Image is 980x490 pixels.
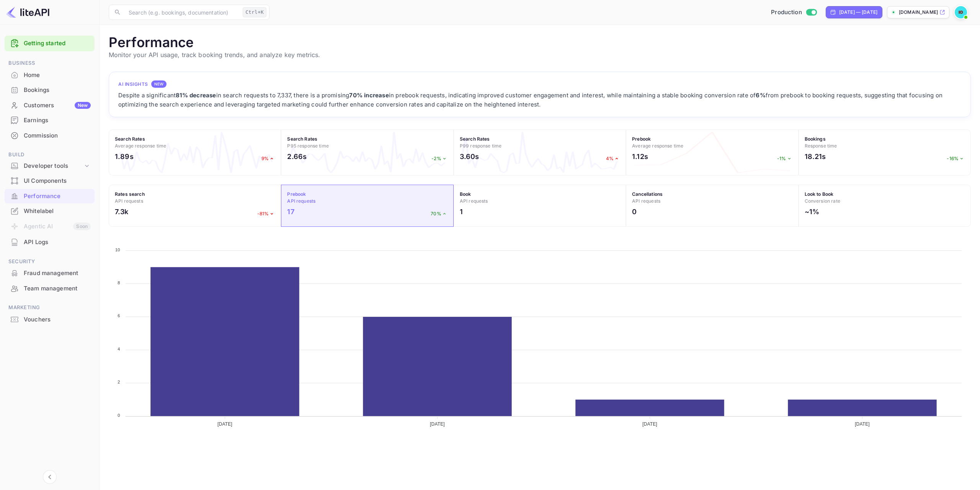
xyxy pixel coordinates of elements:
[5,312,95,327] div: Vouchers
[899,9,938,16] p: [DOMAIN_NAME]
[5,98,95,113] div: CustomersNew
[5,113,95,128] div: Earnings
[460,198,488,204] span: API requests
[431,155,447,162] p: -2%
[109,50,971,59] p: Monitor your API usage, track booking trends, and analyze key metrics.
[460,206,463,217] h2: 1
[771,8,802,17] span: Production
[805,191,834,197] strong: Look to Book
[257,210,275,217] p: -81%
[5,98,95,112] a: CustomersNew
[5,36,95,51] div: Getting started
[261,155,275,162] p: 9%
[5,281,95,295] a: Team management
[24,238,91,247] div: API Logs
[460,143,502,149] span: P99 response time
[5,68,95,82] a: Home
[430,421,445,427] tspan: [DATE]
[115,143,166,149] span: Average response time
[5,312,95,326] a: Vouchers
[24,71,91,80] div: Home
[5,257,95,266] span: Security
[5,174,95,188] a: UI Components
[115,198,143,204] span: API requests
[5,204,95,219] div: Whitelabel
[5,174,95,188] div: UI Components
[349,92,389,99] strong: 70% increase
[118,347,120,351] tspan: 4
[460,191,471,197] strong: Book
[24,101,91,110] div: Customers
[606,155,620,162] p: 4%
[24,116,91,125] div: Earnings
[24,207,91,216] div: Whitelabel
[5,159,95,173] div: Developer tools
[460,151,479,162] h2: 3.60s
[118,91,961,109] div: Despite a significant in search requests to 7,337, there is a promising in prebook requests, indi...
[176,92,216,99] strong: 81% decrease
[287,198,315,204] span: API requests
[115,191,145,197] strong: Rates search
[955,6,967,18] img: Ivan Orlov
[5,266,95,280] a: Fraud management
[5,303,95,312] span: Marketing
[5,83,95,97] a: Bookings
[243,7,266,17] div: Ctrl+K
[5,128,95,143] div: Commission
[642,421,657,427] tspan: [DATE]
[118,380,120,384] tspan: 2
[287,151,307,162] h2: 2.66s
[805,198,840,204] span: Conversion rate
[632,136,651,142] strong: Prebook
[805,206,819,217] h2: ~1%
[5,128,95,143] a: Commission
[5,189,95,204] div: Performance
[431,210,447,217] p: 70%
[24,315,91,324] div: Vouchers
[632,206,637,217] h2: 0
[5,83,95,98] div: Bookings
[855,421,870,427] tspan: [DATE]
[632,143,683,149] span: Average response time
[5,281,95,296] div: Team management
[115,151,134,162] h2: 1.89s
[947,155,965,162] p: -16%
[5,235,95,249] a: API Logs
[24,177,91,185] div: UI Components
[115,206,129,217] h2: 7.3k
[217,421,232,427] tspan: [DATE]
[151,80,167,88] div: NEW
[839,9,877,16] div: [DATE] — [DATE]
[24,269,91,278] div: Fraud management
[5,189,95,203] a: Performance
[5,235,95,250] div: API Logs
[805,151,826,162] h2: 18.21s
[115,136,145,142] strong: Search Rates
[118,413,120,418] tspan: 0
[24,192,91,201] div: Performance
[5,68,95,83] div: Home
[5,204,95,218] a: Whitelabel
[24,131,91,140] div: Commission
[287,191,306,197] strong: Prebook
[124,5,240,20] input: Search (e.g. bookings, documentation)
[632,151,648,162] h2: 1.12s
[118,280,120,285] tspan: 8
[5,113,95,127] a: Earnings
[109,34,971,50] h1: Performance
[43,470,57,484] button: Collapse navigation
[460,136,490,142] strong: Search Rates
[24,284,91,293] div: Team management
[632,198,660,204] span: API requests
[287,143,329,149] span: P95 response time
[75,102,91,109] div: New
[777,155,792,162] p: -1%
[24,162,83,170] div: Developer tools
[118,313,120,318] tspan: 6
[118,81,148,88] h4: AI Insights
[805,136,826,142] strong: Bookings
[287,206,294,217] h2: 17
[805,143,837,149] span: Response time
[5,151,95,159] span: Build
[24,39,91,48] a: Getting started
